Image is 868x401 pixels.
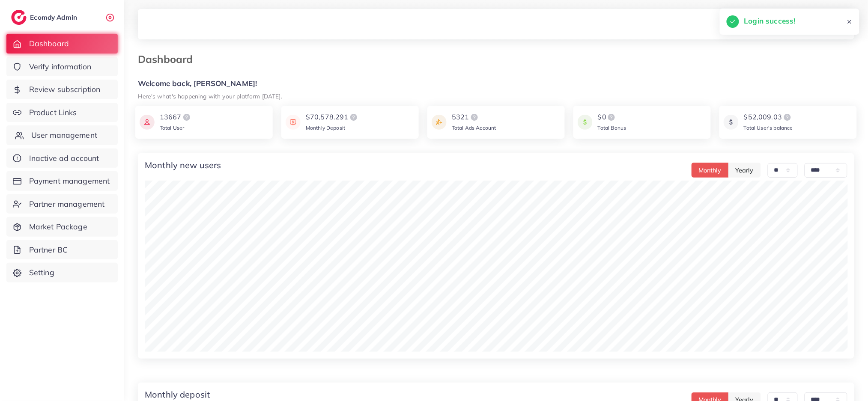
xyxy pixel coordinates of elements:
span: Total User’s balance [744,125,793,131]
img: icon payment [140,112,155,132]
h3: Dashboard [138,53,200,65]
span: Payment management [29,175,110,187]
span: Inactive ad account [29,153,99,164]
span: Partner management [29,199,105,210]
img: icon payment [724,112,739,132]
span: Dashboard [29,38,69,49]
button: Monthly [692,163,729,178]
h5: Welcome back, [PERSON_NAME]! [138,79,854,88]
span: Monthly Deposit [306,125,345,131]
h4: Monthly new users [145,160,221,170]
div: 13667 [160,112,192,122]
span: User management [31,130,97,141]
span: Market Package [29,221,87,232]
a: Setting [6,263,118,282]
span: Product Links [29,107,77,118]
img: icon payment [286,112,301,132]
a: Partner management [6,194,118,214]
h4: Monthly deposit [145,389,210,400]
img: icon payment [432,112,447,132]
span: Setting [29,267,54,278]
div: $70,578.291 [306,112,359,122]
button: Yearly [728,163,761,178]
span: Verify information [29,61,92,72]
small: Here's what's happening with your platform [DATE]. [138,92,282,100]
a: Review subscription [6,80,118,99]
img: logo [606,112,617,122]
a: Partner BC [6,240,118,260]
a: Verify information [6,57,118,77]
h5: Login success! [744,15,796,27]
a: Payment management [6,171,118,191]
span: Total Ads Account [452,125,496,131]
img: logo [182,112,192,122]
img: logo [349,112,359,122]
span: Total Bonus [598,125,626,131]
a: User management [6,125,118,145]
a: logoEcomdy Admin [11,10,79,25]
a: Dashboard [6,34,118,53]
img: logo [11,10,27,25]
a: Inactive ad account [6,149,118,168]
img: logo [469,112,480,122]
a: Market Package [6,217,118,237]
h2: Ecomdy Admin [30,13,79,21]
img: icon payment [578,112,593,132]
div: $52,009.03 [744,112,793,122]
span: Partner BC [29,244,68,255]
span: Review subscription [29,84,101,95]
span: Total User [160,125,185,131]
div: $0 [598,112,626,122]
div: 5321 [452,112,496,122]
a: Product Links [6,103,118,122]
img: logo [782,112,793,122]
